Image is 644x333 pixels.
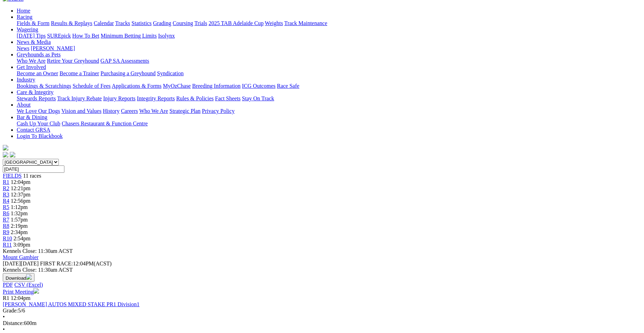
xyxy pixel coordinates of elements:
a: Stay On Track [242,95,274,101]
a: Care & Integrity [17,89,54,95]
img: download.svg [26,274,32,280]
a: R3 [3,192,9,198]
a: Industry [17,77,35,83]
a: Strategic Plan [170,108,201,114]
a: Fact Sheets [215,95,241,101]
div: Racing [17,20,641,26]
span: Distance: [3,320,24,326]
a: R4 [3,198,9,204]
div: About [17,108,641,114]
span: 12:21pm [11,185,31,191]
a: News & Media [17,39,51,45]
a: R9 [3,229,9,235]
img: logo-grsa-white.png [3,145,8,150]
a: R7 [3,217,9,223]
div: Download [3,282,641,288]
a: Chasers Restaurant & Function Centre [62,121,148,126]
span: [DATE] [3,261,39,266]
a: CSV (Excel) [14,282,43,288]
div: Wagering [17,33,641,39]
div: Industry [17,83,641,89]
a: Integrity Reports [137,95,175,101]
a: Become a Trainer [60,70,99,76]
a: Track Injury Rebate [57,95,102,101]
a: Bar & Dining [17,114,47,120]
a: Who We Are [139,108,168,114]
span: FIRST RACE: [40,261,73,266]
a: R10 [3,235,12,241]
a: R8 [3,223,9,229]
span: Grade: [3,308,18,313]
span: FIELDS [3,173,22,179]
a: Login To Blackbook [17,133,63,139]
span: [DATE] [3,261,21,266]
a: About [17,102,31,108]
a: Track Maintenance [284,20,327,26]
a: Trials [194,20,207,26]
span: 12:04pm [11,179,31,185]
div: Care & Integrity [17,95,641,102]
span: • [3,326,5,332]
a: Racing [17,14,32,20]
span: 1:12pm [11,204,28,210]
a: Cash Up Your Club [17,121,60,126]
a: News [17,45,29,51]
input: Select date [3,165,64,173]
span: 2:34pm [11,229,28,235]
a: ICG Outcomes [242,83,275,89]
img: twitter.svg [10,152,15,157]
a: Results & Replays [51,20,92,26]
a: R1 [3,179,9,185]
a: [DATE] Tips [17,33,46,39]
a: Retire Your Greyhound [47,58,99,64]
a: PDF [3,282,13,288]
a: Bookings & Scratchings [17,83,71,89]
a: Purchasing a Greyhound [101,70,156,76]
div: Bar & Dining [17,121,641,127]
div: Greyhounds as Pets [17,58,641,64]
a: Contact GRSA [17,127,50,133]
a: Privacy Policy [202,108,235,114]
span: 12:37pm [11,192,31,198]
a: MyOzChase [163,83,191,89]
span: R1 [3,295,9,301]
span: 12:04pm [11,295,31,301]
a: Fields & Form [17,20,49,26]
a: Greyhounds as Pets [17,52,61,57]
a: Injury Reports [103,95,135,101]
span: 3:09pm [13,242,30,248]
a: Wagering [17,26,38,32]
a: Calendar [94,20,114,26]
a: Vision and Values [61,108,101,114]
a: Home [17,8,30,14]
span: 2:54pm [14,235,31,241]
a: Weights [265,20,283,26]
a: Breeding Information [192,83,241,89]
button: Download [3,273,34,282]
a: Coursing [173,20,193,26]
a: Race Safe [277,83,299,89]
a: History [103,108,119,114]
a: R2 [3,185,9,191]
span: 2:19pm [11,223,28,229]
div: 600m [3,320,641,326]
img: facebook.svg [3,152,8,157]
a: Print Meeting [3,289,39,295]
a: Get Involved [17,64,46,70]
span: R6 [3,210,9,216]
a: Grading [153,20,171,26]
span: 11 races [23,173,41,179]
span: 1:57pm [11,217,28,223]
img: printer.svg [33,288,39,294]
a: Syndication [157,70,183,76]
a: Schedule of Fees [72,83,110,89]
span: • [3,314,5,320]
a: Become an Owner [17,70,58,76]
a: Isolynx [158,33,175,39]
a: 2025 TAB Adelaide Cup [209,20,264,26]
